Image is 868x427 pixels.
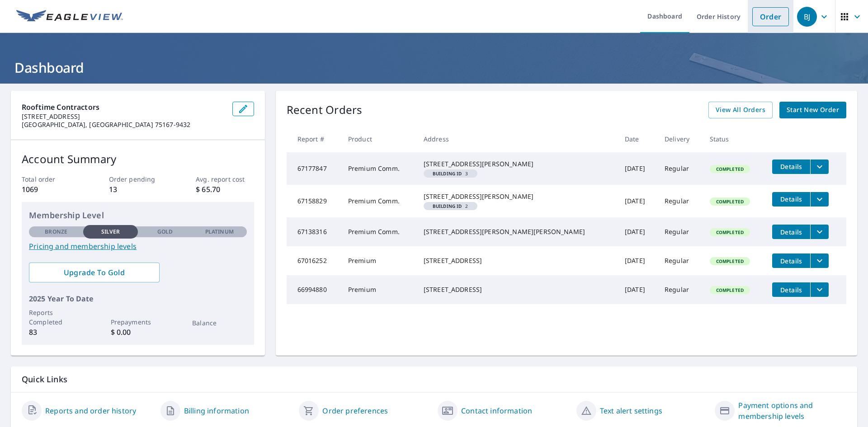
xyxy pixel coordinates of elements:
span: Start New Order [787,104,839,116]
td: 67177847 [287,152,341,185]
button: filesDropdownBtn-66994880 [810,282,829,297]
span: Completed [711,287,749,293]
p: Platinum [205,228,234,236]
p: [STREET_ADDRESS] [22,113,225,121]
p: Quick Links [22,374,846,385]
div: BJ [797,7,817,27]
th: Status [703,126,765,152]
a: View All Orders [708,102,773,118]
a: Order preferences [322,405,388,416]
div: [STREET_ADDRESS][PERSON_NAME] [424,192,610,201]
p: 1069 [22,184,80,195]
a: Pricing and membership levels [29,241,247,252]
img: EV Logo [16,10,123,23]
td: Premium Comm. [341,152,416,185]
a: Upgrade To Gold [29,263,160,282]
td: Premium Comm. [341,185,416,217]
button: detailsBtn-67016252 [772,253,810,268]
td: [DATE] [618,217,657,246]
p: Account Summary [22,151,254,167]
td: Regular [657,185,703,217]
div: [STREET_ADDRESS] [424,256,610,265]
button: detailsBtn-67177847 [772,160,810,174]
th: Delivery [657,126,703,152]
th: Report # [287,126,341,152]
td: 67138316 [287,217,341,246]
p: $ 65.70 [196,184,254,195]
span: Completed [711,198,749,205]
p: $ 0.00 [111,327,165,338]
th: Date [618,126,657,152]
span: Completed [711,229,749,235]
td: Premium Comm. [341,217,416,246]
p: 83 [29,327,83,338]
button: detailsBtn-66994880 [772,282,810,297]
p: 13 [109,184,167,195]
td: Regular [657,152,703,185]
a: Billing information [184,405,249,416]
span: Details [778,162,805,171]
a: Text alert settings [600,405,662,416]
p: Gold [157,228,173,236]
a: Contact information [461,405,532,416]
p: Membership Level [29,209,247,221]
p: Reports Completed [29,308,83,327]
span: Completed [711,166,749,172]
td: 67016252 [287,246,341,275]
th: Address [416,126,618,152]
p: [GEOGRAPHIC_DATA], [GEOGRAPHIC_DATA] 75167-9432 [22,121,225,129]
p: Recent Orders [287,102,363,118]
th: Product [341,126,416,152]
h1: Dashboard [11,58,857,77]
span: 2 [427,204,474,208]
p: Avg. report cost [196,174,254,184]
td: Regular [657,246,703,275]
p: Rooftime Contractors [22,102,225,113]
button: detailsBtn-67138316 [772,225,810,239]
span: Details [778,195,805,203]
td: Regular [657,275,703,304]
td: [DATE] [618,152,657,185]
span: Details [778,286,805,294]
p: Order pending [109,174,167,184]
div: [STREET_ADDRESS][PERSON_NAME][PERSON_NAME] [424,227,610,236]
span: Upgrade To Gold [36,267,152,277]
p: Prepayments [111,317,165,327]
span: Details [778,228,805,236]
p: Silver [101,228,120,236]
span: Details [778,257,805,265]
button: filesDropdownBtn-67016252 [810,253,829,268]
button: detailsBtn-67158829 [772,192,810,206]
td: [DATE] [618,246,657,275]
span: View All Orders [716,104,765,116]
td: Premium [341,275,416,304]
p: 2025 Year To Date [29,293,247,304]
span: Completed [711,258,749,264]
button: filesDropdownBtn-67177847 [810,160,829,174]
td: 66994880 [287,275,341,304]
a: Order [752,7,789,26]
em: Building ID [433,204,462,208]
a: Reports and order history [45,405,136,416]
em: Building ID [433,171,462,176]
p: Bronze [45,228,67,236]
span: 3 [427,171,474,176]
div: [STREET_ADDRESS] [424,285,610,294]
a: Start New Order [779,102,846,118]
td: 67158829 [287,185,341,217]
td: [DATE] [618,185,657,217]
a: Payment options and membership levels [738,400,846,422]
p: Balance [192,318,246,328]
td: Regular [657,217,703,246]
button: filesDropdownBtn-67158829 [810,192,829,206]
button: filesDropdownBtn-67138316 [810,225,829,239]
td: Premium [341,246,416,275]
p: Total order [22,174,80,184]
div: [STREET_ADDRESS][PERSON_NAME] [424,160,610,169]
td: [DATE] [618,275,657,304]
